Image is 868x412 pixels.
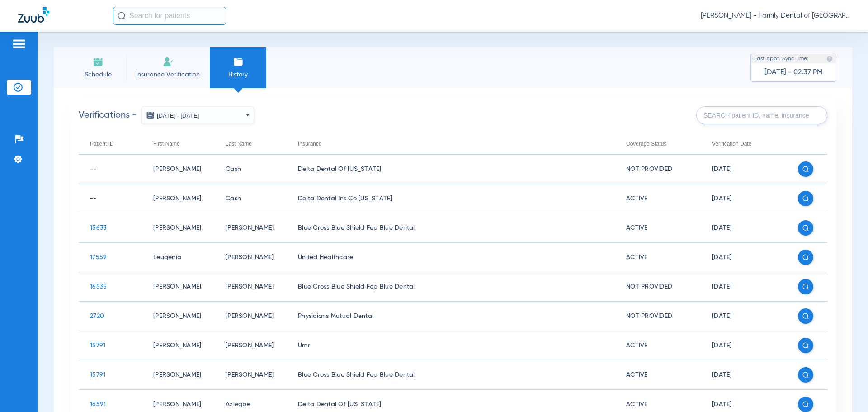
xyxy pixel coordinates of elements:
span: Schedule [76,70,119,79]
td: [PERSON_NAME] [214,302,287,331]
h2: Verifications - [79,106,254,124]
span: 15791 [90,372,105,378]
input: Search for patients [113,7,226,25]
td: [DATE] [701,184,787,213]
span: Physicians Mutual Dental [298,313,373,319]
td: Cash [214,155,287,184]
td: [DATE] [701,360,787,390]
span: -- [90,166,97,172]
span: Not Provided [626,313,672,319]
div: First Name [153,139,180,149]
img: last sync help info [826,56,833,62]
td: Leugenia [142,243,214,272]
div: Insurance [298,139,604,149]
img: search white icon [802,342,809,349]
span: 2720 [90,313,104,319]
img: search white icon [802,313,809,319]
td: [DATE] [701,155,787,184]
td: [PERSON_NAME] [214,331,287,360]
td: [PERSON_NAME] [142,360,214,390]
input: SEARCH patient ID, name, insurance [696,106,827,124]
span: [DATE] - 02:37 PM [764,68,823,77]
img: Zuub Logo [18,7,49,23]
span: Blue Cross Blue Shield Fep Blue Dental [298,372,415,378]
td: [PERSON_NAME] [214,360,287,390]
img: search white icon [802,195,809,202]
td: [PERSON_NAME] [142,184,214,213]
img: Search Icon [118,12,126,20]
div: Coverage Status [626,139,689,149]
span: Blue Cross Blue Shield Fep Blue Dental [298,225,415,231]
span: Active [626,225,648,231]
img: search white icon [802,284,809,290]
button: [DATE] - [DATE] [141,106,254,124]
span: History [217,70,259,79]
td: [PERSON_NAME] [142,213,214,243]
td: [PERSON_NAME] [214,272,287,302]
span: 16591 [90,401,106,407]
div: Verification Date [712,139,775,149]
div: Verification Date [712,139,751,149]
td: [PERSON_NAME] [142,272,214,302]
img: search white icon [802,372,809,378]
span: Active [626,195,648,202]
img: Schedule [93,57,104,67]
span: Delta Dental Ins Co [US_STATE] [298,195,392,202]
div: Last Name [226,139,275,149]
td: [PERSON_NAME] [142,155,214,184]
td: [PERSON_NAME] [214,213,287,243]
span: Active [626,342,648,349]
div: Patient ID [90,139,114,149]
span: 15633 [90,225,106,231]
img: History [233,57,244,67]
span: 17559 [90,254,107,260]
img: search white icon [802,254,809,260]
div: Insurance [298,139,322,149]
td: [DATE] [701,331,787,360]
td: [DATE] [701,243,787,272]
span: Active [626,401,648,407]
td: [PERSON_NAME] [142,331,214,360]
td: [PERSON_NAME] [214,243,287,272]
span: 16535 [90,284,107,290]
span: Last Appt. Sync Time: [754,54,808,63]
img: search white icon [802,166,809,172]
div: Last Name [226,139,252,149]
div: First Name [153,139,203,149]
div: Patient ID [90,139,131,149]
span: Active [626,372,648,378]
img: search white icon [802,225,809,231]
img: hamburger-icon [12,38,26,49]
span: Umr [298,342,310,349]
span: United Healthcare [298,254,353,260]
span: Delta Dental Of [US_STATE] [298,166,382,172]
td: [PERSON_NAME] [142,302,214,331]
span: Delta Dental Of [US_STATE] [298,401,382,407]
span: Insurance Verification [133,70,203,79]
td: [DATE] [701,302,787,331]
span: Not Provided [626,166,672,172]
td: [DATE] [701,213,787,243]
span: [PERSON_NAME] - Family Dental of [GEOGRAPHIC_DATA] [701,11,850,20]
div: Coverage Status [626,139,666,149]
span: Blue Cross Blue Shield Fep Blue Dental [298,284,415,290]
span: 15791 [90,342,105,349]
img: search white icon [802,401,809,407]
td: Cash [214,184,287,213]
span: Not Provided [626,284,672,290]
td: [DATE] [701,272,787,302]
img: Manual Insurance Verification [163,57,174,67]
span: Active [626,254,648,260]
img: date icon [146,111,155,120]
span: -- [90,195,97,202]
